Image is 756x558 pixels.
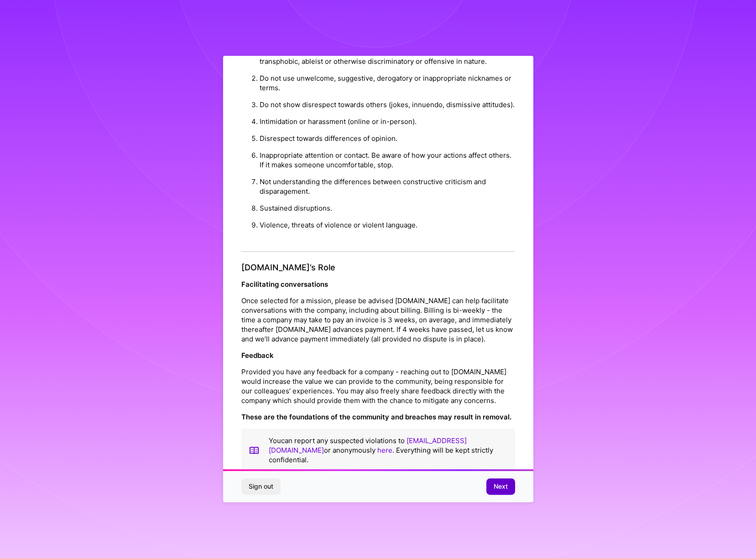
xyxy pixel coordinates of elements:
li: Disrespect towards differences of opinion. [260,130,515,147]
strong: These are the foundations of the community and breaches may result in removal. [241,413,511,422]
strong: Facilitating conversations [241,280,328,289]
a: [EMAIL_ADDRESS][DOMAIN_NAME] [269,437,467,455]
span: Sign out [249,482,273,491]
li: Sustained disruptions. [260,200,515,217]
li: Do not use unwelcome, suggestive, derogatory or inappropriate nicknames or terms. [260,70,515,96]
p: Once selected for a mission, please be advised [DOMAIN_NAME] can help facilitate conversations wi... [241,296,515,344]
button: Next [486,479,515,495]
li: Conduct or speech which might be considered sexist, racist, homophobic, transphobic, ableist or o... [260,43,515,70]
a: here [377,446,392,455]
li: Intimidation or harassment (online or in-person). [260,113,515,130]
p: You can report any suspected violations to or anonymously . Everything will be kept strictly conf... [269,436,508,465]
img: book icon [249,436,260,465]
li: Violence, threats of violence or violent language. [260,217,515,233]
button: Sign out [241,479,281,495]
span: Next [494,482,508,491]
li: Do not show disrespect towards others (jokes, innuendo, dismissive attitudes). [260,96,515,113]
p: Provided you have any feedback for a company - reaching out to [DOMAIN_NAME] would increase the v... [241,367,515,406]
strong: Feedback [241,351,274,360]
h4: [DOMAIN_NAME]’s Role [241,263,515,273]
li: Inappropriate attention or contact. Be aware of how your actions affect others. If it makes someo... [260,147,515,173]
li: Not understanding the differences between constructive criticism and disparagement. [260,173,515,200]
